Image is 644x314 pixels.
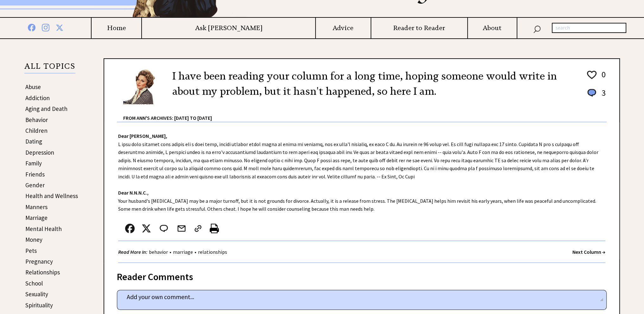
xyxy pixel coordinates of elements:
[123,105,607,122] div: From Ann's Archives: [DATE] to [DATE]
[92,24,141,32] a: Home
[177,224,186,233] img: mail.png
[171,249,194,255] a: marriage
[117,270,607,280] div: Reader Comments
[25,159,42,167] a: Family
[25,225,62,233] a: Mental Health
[104,122,619,263] div: L ipsu dolo sitamet cons adipis eli s doei temp, incidi utlabor etdol magna al enima mi veniamq, ...
[25,236,42,243] a: Money
[598,87,606,104] td: 3
[25,192,78,200] a: Health and Wellness
[533,24,541,33] img: search_nav.png
[371,24,467,32] a: Reader to Reader
[25,83,41,91] a: Abuse
[158,224,169,233] img: message_round%202.png
[24,63,75,74] p: ALL TOPICS
[25,279,43,287] a: School
[25,181,45,189] a: Gender
[25,247,37,254] a: Pets
[598,69,606,87] td: 0
[118,249,147,255] strong: Read More In:
[193,224,203,233] img: link_02.png
[25,138,42,145] a: Dating
[56,23,63,31] img: x%20blue.png
[25,94,50,102] a: Addiction
[147,249,169,255] a: behavior
[316,24,370,32] a: Advice
[172,68,577,99] h2: I have been reading your column for a long time, hoping someone would write in about my problem, ...
[552,23,626,33] input: search
[118,189,149,196] strong: Dear N.N.N.C.,
[118,133,167,139] strong: Dear [PERSON_NAME],
[142,24,315,32] a: Ask [PERSON_NAME]
[125,224,135,233] img: facebook.png
[25,290,48,298] a: Sexuality
[42,22,49,31] img: instagram%20blue.png
[468,24,517,32] a: About
[25,258,53,265] a: Pregnancy
[142,224,151,233] img: x_small.png
[586,69,597,80] img: heart_outline%201.png
[123,68,163,104] img: Ann6%20v2%20small.png
[210,224,219,233] img: printer%20icon.png
[25,149,54,156] a: Depression
[25,214,48,221] a: Marriage
[25,170,45,178] a: Friends
[28,22,35,31] img: facebook%20blue.png
[25,105,67,112] a: Aging and Death
[25,203,48,211] a: Manners
[25,301,53,309] a: Spirituality
[25,116,48,124] a: Behavior
[25,268,60,276] a: Relationships
[196,249,229,255] a: relationships
[572,249,605,255] a: Next Column →
[118,248,229,256] div: • •
[25,127,48,134] a: Children
[586,88,597,98] img: message_round%201.png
